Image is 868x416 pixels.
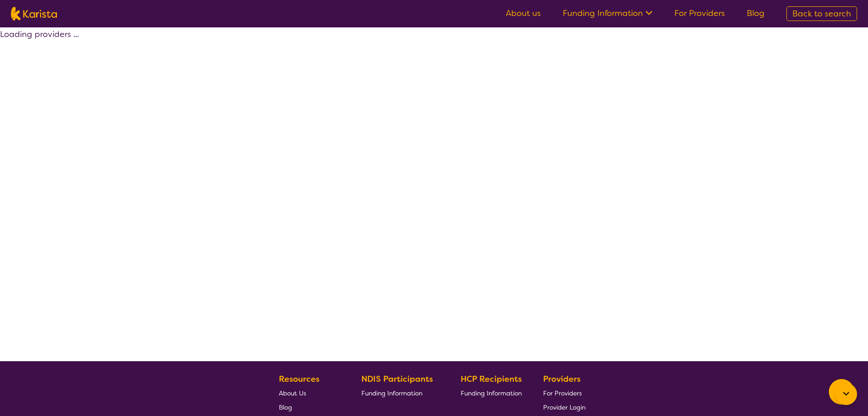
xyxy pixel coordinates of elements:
[543,386,586,400] a: For Providers
[461,386,522,400] a: Funding Information
[461,374,522,384] b: HCP Recipients
[279,389,306,397] span: About Us
[792,8,851,19] span: Back to search
[361,389,422,397] span: Funding Information
[674,8,725,19] a: For Providers
[361,374,433,384] b: NDIS Participants
[543,400,586,414] a: Provider Login
[461,389,522,397] span: Funding Information
[279,374,319,384] b: Resources
[11,7,57,21] img: Karista logo
[279,403,292,411] span: Blog
[747,8,765,19] a: Blog
[563,8,652,19] a: Funding Information
[543,403,586,411] span: Provider Login
[279,386,340,400] a: About Us
[543,374,580,384] b: Providers
[361,386,440,400] a: Funding Information
[829,379,854,405] button: Channel Menu
[279,400,340,414] a: Blog
[506,8,541,19] a: About us
[786,6,857,21] a: Back to search
[543,389,582,397] span: For Providers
